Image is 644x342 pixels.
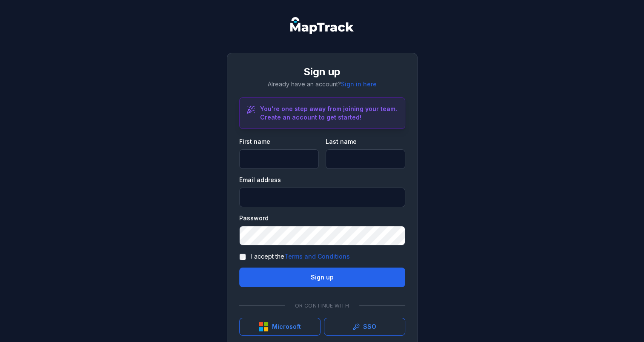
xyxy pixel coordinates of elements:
[324,318,405,336] a: SSO
[268,80,377,88] span: Already have an account?
[239,318,321,336] button: Microsoft
[251,252,350,261] label: I accept the
[277,17,368,34] nav: Global
[260,105,398,122] h3: You're one step away from joining your team. Create an account to get started!
[284,252,350,261] a: Terms and Conditions
[239,137,270,146] label: First name
[326,137,357,146] label: Last name
[239,214,269,222] label: Password
[239,65,405,79] h1: Sign up
[239,268,405,287] button: Sign up
[341,80,377,88] a: Sign in here
[239,176,281,184] label: Email address
[239,297,405,314] div: Or continue with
